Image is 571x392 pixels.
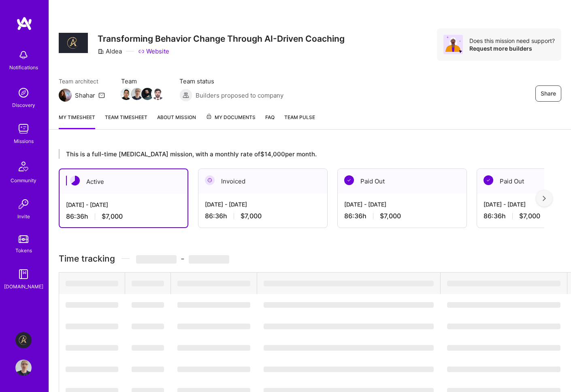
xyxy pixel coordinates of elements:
[264,302,434,308] span: ‌
[132,281,164,286] span: ‌
[15,121,32,137] img: teamwork
[284,113,315,129] a: Team Pulse
[4,282,43,291] div: [DOMAIN_NAME]
[132,302,164,308] span: ‌
[284,114,315,120] span: Team Pulse
[177,324,250,329] span: ‌
[265,113,275,129] a: FAQ
[132,345,164,351] span: ‌
[177,366,250,372] span: ‌
[59,113,95,129] a: My timesheet
[16,16,32,31] img: logo
[75,91,95,100] div: Shahar
[98,34,345,44] h3: Transforming Behavior Change Through AI-Driven Coaching
[60,169,187,194] div: Active
[98,92,105,98] i: icon Mail
[15,246,32,255] div: Tokens
[519,212,540,220] span: $7,000
[344,175,354,185] img: Paid Out
[447,345,560,351] span: ‌
[543,196,546,201] img: right
[121,87,132,101] a: Team Member Avatar
[196,91,283,100] span: Builders proposed to company
[206,113,256,129] a: My Documents
[59,254,561,264] h3: Time tracking
[447,302,560,308] span: ‌
[9,63,38,72] div: Notifications
[264,324,434,329] span: ‌
[535,85,561,102] button: Share
[66,345,118,351] span: ‌
[13,360,34,376] a: User Avatar
[141,88,153,100] img: Team Member Avatar
[15,332,32,348] img: Aldea: Transforming Behavior Change Through AI-Driven Coaching
[15,360,32,376] img: User Avatar
[11,176,36,185] div: Community
[66,302,118,308] span: ‌
[136,255,177,264] span: ‌
[17,212,30,221] div: Invite
[338,169,467,194] div: Paid Out
[484,175,493,185] img: Paid Out
[142,87,153,101] a: Team Member Avatar
[264,366,434,372] span: ‌
[70,176,80,185] img: Active
[206,113,256,122] span: My Documents
[447,324,560,329] span: ‌
[136,254,229,264] span: -
[14,137,34,145] div: Missions
[15,196,32,212] img: Invite
[15,266,32,282] img: guide book
[177,281,250,286] span: ‌
[66,324,118,329] span: ‌
[469,37,555,45] div: Does this mission need support?
[541,89,556,98] span: Share
[14,157,33,176] img: Community
[138,47,169,55] a: Website
[59,33,88,53] img: Company Logo
[121,77,163,85] span: Team
[132,324,164,329] span: ‌
[264,345,434,351] span: ‌
[132,366,164,372] span: ‌
[344,200,460,209] div: [DATE] - [DATE]
[13,332,34,348] a: Aldea: Transforming Behavior Change Through AI-Driven Coaching
[469,45,555,52] div: Request more builders
[102,212,123,221] span: $7,000
[15,85,32,101] img: discovery
[66,366,118,372] span: ‌
[205,175,215,185] img: Invoiced
[98,48,104,55] i: icon CompanyGray
[66,281,118,286] span: ‌
[205,212,321,220] div: 86:36 h
[120,88,132,100] img: Team Member Avatar
[157,113,196,129] a: About Mission
[179,77,283,85] span: Team status
[59,77,105,85] span: Team architect
[205,200,321,209] div: [DATE] - [DATE]
[380,212,401,220] span: $7,000
[264,281,434,286] span: ‌
[131,88,143,100] img: Team Member Avatar
[59,89,72,102] img: Team Architect
[198,169,327,194] div: Invoiced
[19,235,28,243] img: tokens
[177,345,250,351] span: ‌
[179,89,192,102] img: Builders proposed to company
[105,113,147,129] a: Team timesheet
[344,212,460,220] div: 86:36 h
[153,87,163,101] a: Team Member Avatar
[66,212,181,221] div: 86:36 h
[447,281,560,286] span: ‌
[241,212,262,220] span: $7,000
[443,35,463,54] img: Avatar
[12,101,35,109] div: Discovery
[152,88,164,100] img: Team Member Avatar
[177,302,250,308] span: ‌
[98,47,122,55] div: Aldea
[447,366,560,372] span: ‌
[66,200,181,209] div: [DATE] - [DATE]
[59,149,544,159] div: This is a full-time [MEDICAL_DATA] mission, with a monthly rate of $14,000 per month.
[15,47,32,63] img: bell
[189,255,229,264] span: ‌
